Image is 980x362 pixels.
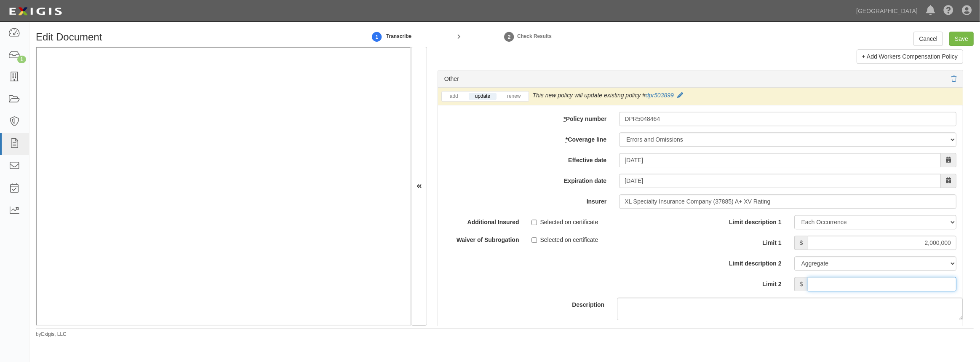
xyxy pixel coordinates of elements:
[943,6,953,16] i: Help Center - Complianz
[700,215,788,226] label: Limit description 1
[646,92,674,99] a: dpr503899
[36,331,67,338] small: by
[444,75,459,83] div: Other
[794,277,808,291] span: $
[531,237,537,243] input: Selected on certificate
[857,49,963,64] a: + Add Workers Compensation Policy
[386,33,411,39] small: Transcribe
[503,27,515,46] a: Check Results
[36,32,340,43] h1: Edit Document
[700,277,788,288] label: Limit 2
[700,236,788,247] label: Limit 1
[852,3,922,19] a: [GEOGRAPHIC_DATA]
[619,174,941,188] input: MM/DD/YYYY
[371,27,383,46] a: 1
[700,256,788,268] label: Limit description 2
[531,218,598,226] label: Selected on certificate
[794,236,808,250] span: $
[438,233,526,244] label: Waiver of Subrogation
[438,174,613,185] label: Expiration date
[501,93,527,100] a: renew
[438,112,613,123] label: Policy number
[503,32,515,42] strong: 2
[531,220,537,225] input: Selected on certificate
[438,215,526,226] label: Additional Insured
[6,4,64,19] img: logo-5460c22ac91f19d4615b14bd174203de0afe785f0fc80cf4dbbc73dc1793850b.png
[438,132,613,144] label: Coverage line
[438,194,613,206] label: Insurer
[517,33,552,39] small: Check Results
[951,75,956,82] a: Delete policy
[41,331,67,337] a: Exigis, LLC
[371,32,383,42] strong: 1
[17,56,26,63] div: 1
[469,93,497,100] a: update
[432,298,611,309] label: Description
[563,115,566,122] abbr: required
[913,32,943,46] a: Cancel
[438,153,613,164] label: Effective date
[619,194,956,209] input: Search by Insurer name or NAIC number
[619,153,941,167] input: MM/DD/YYYY
[566,136,568,143] abbr: required
[532,92,645,99] span: This new policy will update existing policy #
[531,236,598,244] label: Selected on certificate
[949,32,974,46] input: Save
[443,93,465,100] a: add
